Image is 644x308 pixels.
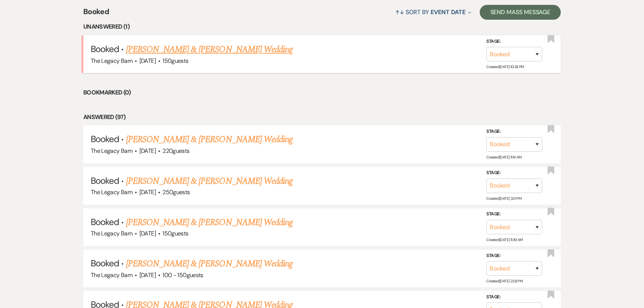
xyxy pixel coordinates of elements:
span: Booked [83,6,109,22]
li: Answered (97) [83,112,561,122]
span: [DATE] [139,188,156,196]
span: The Legacy Barn [91,57,132,65]
span: The Legacy Barn [91,230,132,237]
span: 150 guests [162,57,188,65]
a: [PERSON_NAME] & [PERSON_NAME] Wedding [126,133,293,146]
a: [PERSON_NAME] & [PERSON_NAME] Wedding [126,43,293,56]
label: Stage: [486,38,542,46]
span: Booked [91,133,119,145]
span: Booked [91,43,119,55]
span: 100 - 150 guests [162,271,203,279]
span: [DATE] [139,57,156,65]
label: Stage: [486,210,542,218]
label: Stage: [486,169,542,177]
span: Booked [91,257,119,269]
span: 220 guests [162,147,189,155]
span: The Legacy Barn [91,147,132,155]
span: Event Date [431,8,465,16]
span: The Legacy Barn [91,188,132,196]
span: Created: [DATE] 10:28 PM [486,64,524,69]
li: Bookmarked (0) [83,88,561,97]
button: Sort By Event Date [392,2,474,22]
span: Created: [DATE] 11:39 AM [486,237,522,242]
span: Created: [DATE] 11:14 AM [486,155,521,160]
span: Booked [91,216,119,228]
li: Unanswered (1) [83,22,561,32]
span: [DATE] [139,147,156,155]
span: Created: [DATE] 2:28 PM [486,279,522,283]
label: Stage: [486,293,542,301]
label: Stage: [486,128,542,136]
button: Send Mass Message [480,5,561,20]
span: Booked [91,175,119,186]
span: 250 guests [162,188,190,196]
span: [DATE] [139,271,156,279]
span: ↑↓ [395,8,404,16]
a: [PERSON_NAME] & [PERSON_NAME] Wedding [126,257,293,270]
label: Stage: [486,252,542,260]
span: Created: [DATE] 3:31 PM [486,196,521,201]
span: 150 guests [162,230,188,237]
span: [DATE] [139,230,156,237]
a: [PERSON_NAME] & [PERSON_NAME] Wedding [126,174,293,188]
a: [PERSON_NAME] & [PERSON_NAME] Wedding [126,216,293,229]
span: The Legacy Barn [91,271,132,279]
